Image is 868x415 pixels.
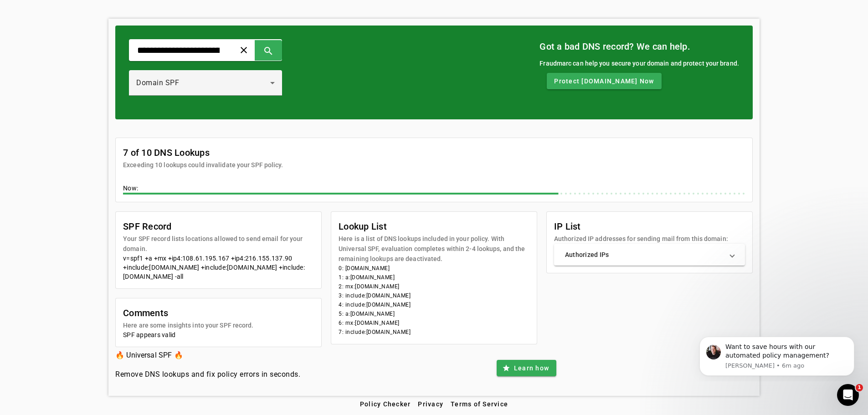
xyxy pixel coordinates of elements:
[837,384,859,406] iframe: Intercom live chat
[360,400,411,408] span: Policy Checker
[339,234,529,264] mat-card-subtitle: Here is a list of DNS lookups included in your policy. With Universal SPF, evaluation completes w...
[547,73,661,89] button: Protect [DOMAIN_NAME] Now
[339,264,529,273] li: 0: [DOMAIN_NAME]
[339,318,529,328] li: 6: mx:[DOMAIN_NAME]
[539,58,739,68] div: Fraudmarc can help you secure your domain and protect your brand.
[554,77,654,86] span: Protect [DOMAIN_NAME] Now
[514,364,549,373] span: Learn how
[115,349,300,362] h3: 🔥 Universal SPF 🔥
[339,300,529,309] li: 4: include:[DOMAIN_NAME]
[686,328,868,381] iframe: Intercom notifications message
[554,234,728,244] mat-card-subtitle: Authorized IP addresses for sending mail from this domain:
[339,291,529,300] li: 3: include:[DOMAIN_NAME]
[136,78,179,87] span: Domain SPF
[115,369,300,380] h4: Remove DNS lookups and fix policy errors in seconds.
[856,384,863,391] span: 1
[539,39,739,54] mat-card-title: Got a bad DNS record? We can help.
[339,309,529,318] li: 5: a:[DOMAIN_NAME]
[339,219,529,234] mat-card-title: Lookup List
[418,400,443,408] span: Privacy
[356,396,415,412] button: Policy Checker
[554,244,745,266] mat-expansion-panel-header: Authorized IPs
[339,328,529,337] li: 7: include:[DOMAIN_NAME]
[451,400,508,408] span: Terms of Service
[339,273,529,282] li: 1: a:[DOMAIN_NAME]
[123,219,314,234] mat-card-title: SPF Record
[123,145,283,160] mat-card-title: 7 of 10 DNS Lookups
[123,254,314,281] div: v=spf1 +a +mx +ip4:108.61.195.167 +ip4:216.155.137.90 +include:[DOMAIN_NAME] +include:[DOMAIN_NAM...
[554,219,728,234] mat-card-title: IP List
[447,396,512,412] button: Terms of Service
[123,160,283,170] mat-card-subtitle: Exceeding 10 lookups could invalidate your SPF policy.
[497,360,556,376] button: Learn how
[123,330,314,339] div: SPF appears valid
[123,234,314,254] mat-card-subtitle: Your SPF record lists locations allowed to send email for your domain.
[123,184,745,195] div: Now:
[123,306,253,320] mat-card-title: Comments
[123,320,253,330] mat-card-subtitle: Here are some insights into your SPF record.
[339,282,529,291] li: 2: mx:[DOMAIN_NAME]
[414,396,447,412] button: Privacy
[565,250,723,259] mat-panel-title: Authorized IPs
